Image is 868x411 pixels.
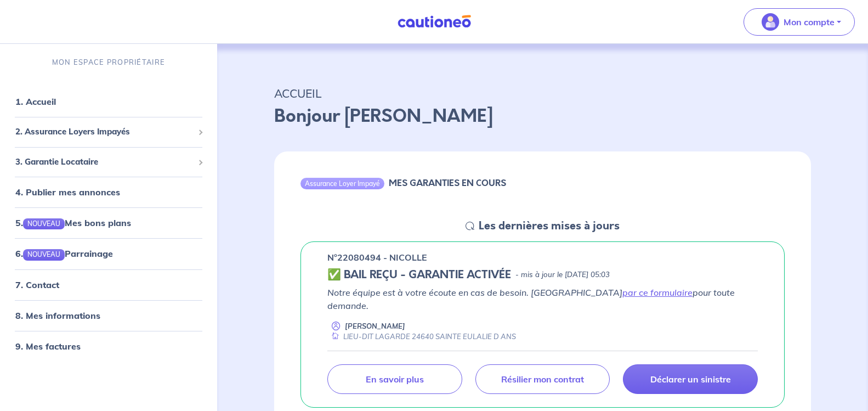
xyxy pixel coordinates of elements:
p: Résilier mon contrat [501,374,584,385]
div: 6.NOUVEAUParrainage [4,243,213,264]
div: Assurance Loyer Impayé [300,178,384,189]
a: Résilier mon contrat [475,364,610,394]
a: Déclarer un sinistre [623,364,758,394]
h5: Les dernières mises à jours [479,219,620,233]
div: 2. Assurance Loyers Impayés [4,121,213,143]
span: 2. Assurance Loyers Impayés [15,126,194,138]
a: En savoir plus [327,364,462,394]
div: 8. Mes informations [4,305,213,326]
p: Notre équipe est à votre écoute en cas de besoin. [GEOGRAPHIC_DATA] pour toute demande. [327,286,758,312]
a: 5.NOUVEAUMes bons plans [15,217,131,228]
div: 7. Contact [4,274,213,296]
a: par ce formulaire [622,287,693,298]
img: Cautioneo [393,15,475,29]
h6: MES GARANTIES EN COURS [389,178,506,188]
p: MON ESPACE PROPRIÉTAIRE [52,57,165,67]
a: 9. Mes factures [15,341,81,352]
div: state: CONTRACT-VALIDATED, Context: ,MAYBE-CERTIFICATE,,LESSOR-DOCUMENTS,IS-ODEALIM [327,268,758,281]
p: [PERSON_NAME] [345,321,405,331]
p: En savoir plus [366,374,424,385]
p: Mon compte [784,15,835,29]
p: - mis à jour le [DATE] 05:03 [515,269,610,280]
span: 3. Garantie Locataire [15,156,194,168]
a: 6.NOUVEAUParrainage [15,248,113,259]
a: 4. Publier mes annonces [15,187,120,198]
p: Bonjour [PERSON_NAME] [274,103,811,130]
div: 1. Accueil [4,91,213,112]
p: n°22080494 - NICOLLE [327,251,427,264]
div: LIEU-DIT LAGARDE 24640 SAINTE EULALIE D ANS [327,331,516,342]
a: 7. Contact [15,279,59,290]
div: 5.NOUVEAUMes bons plans [4,212,213,234]
p: Déclarer un sinistre [650,374,731,385]
div: 4. Publier mes annonces [4,181,213,203]
a: 8. Mes informations [15,310,100,321]
a: 1. Accueil [15,96,56,107]
p: ACCUEIL [274,83,811,103]
img: illu_account_valid_menu.svg [762,13,779,31]
button: illu_account_valid_menu.svgMon compte [744,8,855,36]
div: 9. Mes factures [4,335,213,357]
h5: ✅ BAIL REÇU - GARANTIE ACTIVÉE [327,268,511,281]
div: 3. Garantie Locataire [4,151,213,173]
